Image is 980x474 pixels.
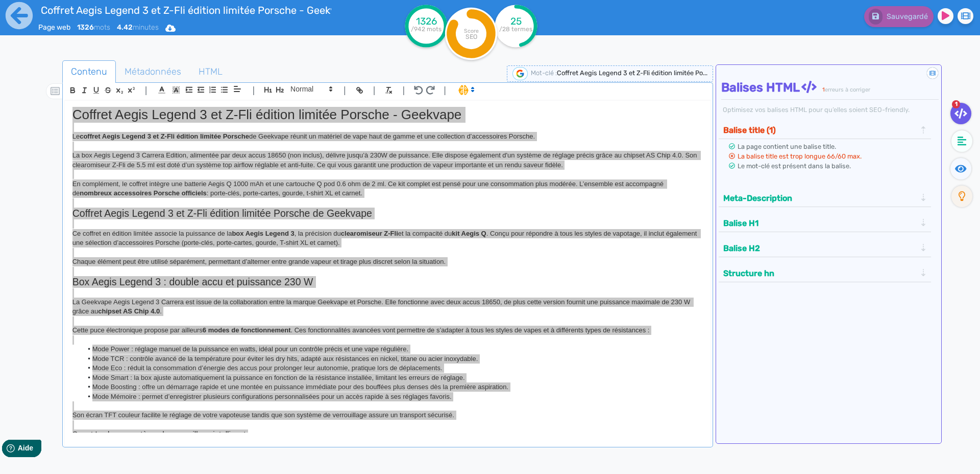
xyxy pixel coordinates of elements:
[52,8,67,16] span: Aide
[510,15,522,27] tspan: 25
[62,60,116,83] a: Contenu
[373,83,376,97] span: |
[464,28,479,34] tspan: Score
[72,107,703,123] h1: Coffret Aegis Legend 3 et Z-Fli édition limitée Porsche - Geekvape
[344,83,346,97] span: |
[72,132,703,141] p: Le de Geekvape réunit un matériel de vape haut de gamme et une collection d’accessoires Porsche.
[720,265,919,282] button: Structure hn
[230,83,244,95] span: Aligment
[721,80,939,95] h4: Balises HTML
[738,162,851,170] span: Le mot-clé est présent dans la balise.
[190,60,231,83] a: HTML
[63,58,115,85] span: Contenu
[72,151,703,170] p: La box Aegis Legend 3 Carrera Edition, alimentée par deux accus 18650 (non inclus), délivre jusqu...
[738,152,862,160] span: La balise title est trop longue 66/60 max.
[416,15,437,27] tspan: 1326
[80,132,249,140] strong: coffret Aegis Legend 3 et Z-Fli édition limitée Porsche
[454,84,478,96] span: I.Assistant
[465,33,477,40] tspan: SEO
[116,60,190,83] a: Métadonnées
[720,240,919,257] button: Balise H2
[557,69,707,77] span: Coffret Aegis Legend 3 et Z-Fli édition limitée Po...
[444,83,446,97] span: |
[72,430,703,439] h3: Smart Lock : un système de verrouillage intelligent
[531,69,557,77] span: Mot-clé :
[822,86,825,93] span: 1
[952,100,960,108] span: 1
[341,230,398,237] strong: clearomiseur Z-Fli
[117,23,159,32] span: minutes
[720,215,930,232] div: Balise H1
[72,411,703,420] p: Son écran TFT couleur facilite le réglage de votre vapoteuse tandis que son système de verrouilla...
[720,122,930,139] div: Balise title (1)
[190,58,231,85] span: HTML
[402,83,405,97] span: |
[82,382,702,392] li: Mode Boosting : offre un démarrage rapide et une montée en puissance immédiate pour des bouffées ...
[116,58,189,85] span: Métadonnées
[82,364,702,373] li: Mode Eco : réduit la consommation d’énergie des accus pour prolonger leur autonomie, pratique lor...
[720,215,919,232] button: Balise H1
[145,83,148,97] span: |
[720,265,930,282] div: Structure hn
[825,86,870,93] span: erreurs à corriger
[512,67,528,80] img: google-serp-logo.png
[203,326,291,334] strong: 6 modes de fonctionnement
[72,179,703,198] p: En complément, le coffret intègre une batterie Aegis Q 1000 mAh et une cartouche Q pod 0.6 ohm de...
[721,105,939,115] div: Optimisez vos balises HTML pour qu’elles soient SEO-friendly.
[252,83,255,97] span: |
[117,23,133,32] b: 4.42
[98,307,160,315] strong: chipset AS Chip 4.0
[77,23,110,32] span: mots
[232,230,294,237] strong: box Aegis Legend 3
[38,2,332,18] input: title
[720,240,930,257] div: Balise H2
[82,392,702,401] li: Mode Mémoire : permet d’enregistrer plusieurs configurations personnalisées pour un accès rapide ...
[82,345,702,354] li: Mode Power : réglage manuel de la puissance en watts, idéal pour un contrôle précis et une vape r...
[82,373,702,382] li: Mode Smart : la box ajuste automatiquement la puissance en fonction de la résistance installée, l...
[72,326,703,335] p: Cette puce électronique propose par ailleurs . Ces fonctionnalités avancées vont permettre de s’a...
[72,229,703,248] p: Ce coffret en édition limitée associe la puissance de la , la précision du et la compacité du . C...
[738,143,836,150] span: La page contient une balise title.
[864,6,934,27] button: Sauvegardé
[80,189,207,197] strong: nombreux accessoires Porsche officiels
[887,12,928,21] span: Sauvegardé
[720,122,919,139] button: Balise title (1)
[452,230,486,237] strong: kit Aegis Q
[77,23,94,32] b: 1326
[411,26,442,33] tspan: /942 mots
[72,208,703,219] h2: Coffret Aegis Legend 3 et Z-Fli édition limitée Porsche de Geekvape
[500,26,533,33] tspan: /28 termes
[82,354,702,364] li: Mode TCR : contrôle avancé de la température pour éviter les dry hits, adapté aux résistances en ...
[72,276,703,288] h2: Box Aegis Legend 3 : double accu et puissance 230 W
[720,190,919,207] button: Meta-Description
[72,298,703,317] p: La Geekvape Aegis Legend 3 Carrera est issue de la collaboration entre la marque Geekvape et Pors...
[720,190,930,207] div: Meta-Description
[38,23,70,32] span: Page web
[72,257,703,266] p: Chaque élément peut être utilisé séparément, permettant d’alterner entre grande vapeur et tirage ...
